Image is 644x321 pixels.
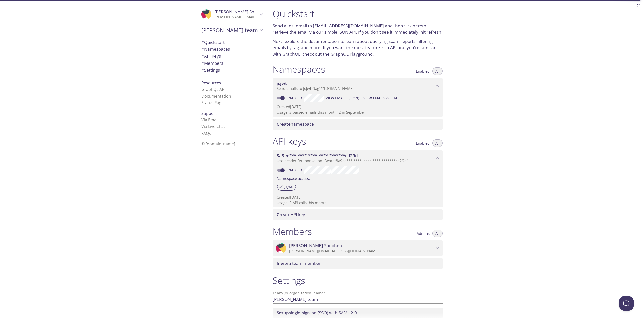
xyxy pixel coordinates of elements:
iframe: Help Scout Beacon - Open [619,296,634,311]
span: namespace [277,121,314,127]
span: [PERSON_NAME] Shepherd [289,243,344,248]
span: [PERSON_NAME] team [201,27,258,34]
p: Send a test email to and then to retrieve the email via our simple JSON API. If you don't see it ... [273,23,443,35]
div: jcjwt namespace [273,78,443,94]
p: [PERSON_NAME][EMAIL_ADDRESS][DOMAIN_NAME] [214,15,258,20]
span: Members [201,60,223,66]
a: FAQ [201,131,211,136]
a: documentation [308,38,339,44]
a: Enabled [286,96,304,100]
span: Create [277,212,291,217]
span: Quickstart [201,39,225,45]
span: # [201,46,204,52]
span: Support [201,111,217,116]
div: Members [197,60,267,67]
div: Create API Key [273,209,443,220]
button: All [432,139,443,147]
span: © [DOMAIN_NAME] [201,141,235,147]
div: Team Settings [197,67,267,74]
div: Setup SSO [273,308,443,318]
div: Namespaces [197,46,267,53]
div: Stuart Shepherd [273,240,443,256]
div: jcjwt [277,183,296,191]
p: Usage: 3 parsed emails this month, 2 in September [277,110,439,115]
span: s [209,131,211,136]
div: Create namespace [273,119,443,130]
button: Admins [414,230,433,237]
span: # [201,39,204,45]
span: View Emails (Visual) [363,95,400,101]
span: View Emails (JSON) [326,95,359,101]
button: View Emails (Visual) [361,94,403,102]
span: [PERSON_NAME] Shepherd [214,9,269,15]
a: Status Page [201,100,224,105]
div: Stuart's team [197,24,267,37]
span: jcjwt [277,80,287,86]
span: Settings [201,67,220,73]
button: All [432,230,443,237]
p: Created [DATE] [277,104,439,109]
span: Invite [277,260,289,266]
a: Via Live Chat [201,124,225,129]
p: Created [DATE] [277,195,439,200]
span: Resources [201,80,221,86]
h1: Namespaces [273,63,325,75]
label: Team (or organization) name: [273,291,325,295]
h1: Quickstart [273,8,443,19]
p: [PERSON_NAME][EMAIL_ADDRESS][DOMAIN_NAME] [289,249,434,254]
span: # [201,67,204,73]
p: Usage: 2 API calls this month [277,200,439,205]
div: Stuart Shepherd [197,6,267,23]
a: [EMAIL_ADDRESS][DOMAIN_NAME] [313,23,384,29]
span: # [201,60,204,66]
div: Invite a team member [273,258,443,269]
span: API Keys [201,53,221,59]
h1: Settings [273,275,443,286]
h1: API keys [273,136,306,147]
a: GraphQL Playground [331,51,373,57]
div: API Keys [197,53,267,60]
button: Enabled [413,139,433,147]
span: jcjwt [303,86,311,91]
span: jcjwt [281,184,296,189]
span: Send emails to . {tag} @[DOMAIN_NAME] [277,86,354,91]
a: Documentation [201,93,231,99]
label: Namespace access: [277,174,310,182]
a: Enabled [286,168,304,172]
span: API key [277,212,305,217]
a: Via Email [201,117,218,123]
span: Namespaces [201,46,230,52]
span: Create [277,121,291,127]
button: All [432,67,443,75]
p: Next: explore the to learn about querying spam reports, filtering emails by tag, and more. If you... [273,38,443,57]
div: Quickstart [197,39,267,46]
span: a team member [277,260,321,266]
span: # [201,53,204,59]
a: click here [403,23,422,29]
h1: Members [273,226,312,237]
a: GraphQL API [201,87,225,92]
button: Enabled [413,67,433,75]
button: View Emails (JSON) [324,94,361,102]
